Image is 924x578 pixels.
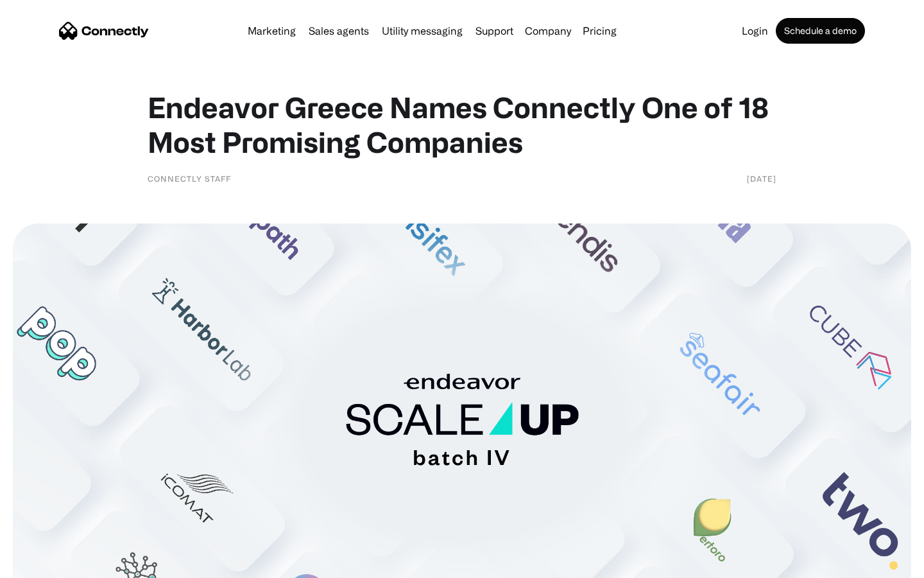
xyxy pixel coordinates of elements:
[525,22,571,40] div: Company
[148,172,231,185] div: Connectly Staff
[737,26,773,36] a: Login
[304,26,374,36] a: Sales agents
[776,18,865,44] a: Schedule a demo
[13,556,77,574] aside: Language selected: English
[470,26,518,36] a: Support
[747,172,776,185] div: [DATE]
[148,90,776,159] h1: Endeavor Greece Names Connectly One of 18 Most Promising Companies
[377,26,468,36] a: Utility messaging
[577,26,622,36] a: Pricing
[243,26,301,36] a: Marketing
[26,556,77,574] ul: Language list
